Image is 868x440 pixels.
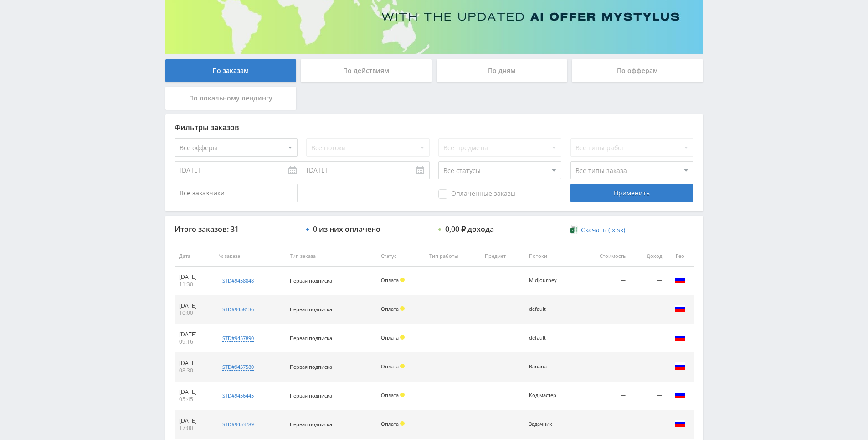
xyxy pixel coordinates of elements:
[579,295,630,324] td: —
[529,278,570,283] div: Midjourney
[175,246,214,267] th: Дата
[175,225,298,233] div: Итого заказов: 31
[381,363,399,370] span: Оплата
[675,332,686,343] img: rus.png
[179,367,210,374] div: 08:30
[222,421,254,428] div: std#9453789
[175,123,694,131] div: Фильтры заказов
[165,87,297,110] div: По локальному лендингу
[179,273,210,281] div: [DATE]
[630,267,666,295] td: —
[381,305,399,312] span: Оплата
[570,184,693,202] div: Применить
[579,267,630,295] td: —
[675,389,686,400] img: rus.png
[179,360,210,367] div: [DATE]
[400,306,405,311] span: Холд
[179,338,210,346] div: 09:16
[667,246,694,267] th: Гео
[675,274,686,285] img: rus.png
[179,396,210,403] div: 05:45
[630,295,666,324] td: —
[290,335,332,341] span: Первая подписка
[570,225,625,235] a: Скачать (.xlsx)
[570,225,578,234] img: xlsx
[579,246,630,267] th: Стоимость
[529,306,570,312] div: default
[381,420,399,427] span: Оплата
[290,277,332,284] span: Первая подписка
[290,306,332,313] span: Первая подписка
[179,302,210,309] div: [DATE]
[285,246,376,267] th: Тип заказа
[529,364,570,370] div: Banana
[437,59,568,82] div: По дням
[579,353,630,382] td: —
[381,277,399,283] span: Оплата
[630,382,666,410] td: —
[480,246,524,267] th: Предмет
[581,226,625,234] span: Скачать (.xlsx)
[175,184,298,202] input: Все заказчики
[400,393,405,397] span: Холд
[381,392,399,398] span: Оплата
[179,424,210,432] div: 17:00
[630,246,666,267] th: Доход
[524,246,579,267] th: Потоки
[290,421,332,428] span: Первая подписка
[425,246,480,267] th: Тип работы
[222,392,254,399] div: std#9456445
[179,281,210,288] div: 11:30
[675,303,686,314] img: rus.png
[179,388,210,396] div: [DATE]
[400,421,405,426] span: Холд
[222,363,254,371] div: std#9457580
[445,225,494,233] div: 0,00 ₽ дохода
[400,335,405,340] span: Холд
[572,59,703,82] div: По офферам
[630,324,666,353] td: —
[290,392,332,399] span: Первая подписка
[222,277,254,284] div: std#9458848
[579,410,630,439] td: —
[400,278,405,282] span: Холд
[179,331,210,338] div: [DATE]
[579,382,630,410] td: —
[529,393,570,398] div: Код мастер
[675,418,686,429] img: rus.png
[381,334,399,341] span: Оплата
[529,335,570,341] div: default
[179,309,210,317] div: 10:00
[165,59,297,82] div: По заказам
[675,361,686,372] img: rus.png
[630,410,666,439] td: —
[290,363,332,370] span: Первая подписка
[179,417,210,424] div: [DATE]
[301,59,432,82] div: По действиям
[376,246,425,267] th: Статус
[438,189,516,199] span: Оплаченные заказы
[222,306,254,313] div: std#9458136
[214,246,285,267] th: № заказа
[222,335,254,342] div: std#9457890
[529,421,570,427] div: Задачник
[579,324,630,353] td: —
[630,353,666,382] td: —
[313,225,380,233] div: 0 из них оплачено
[400,364,405,368] span: Холд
